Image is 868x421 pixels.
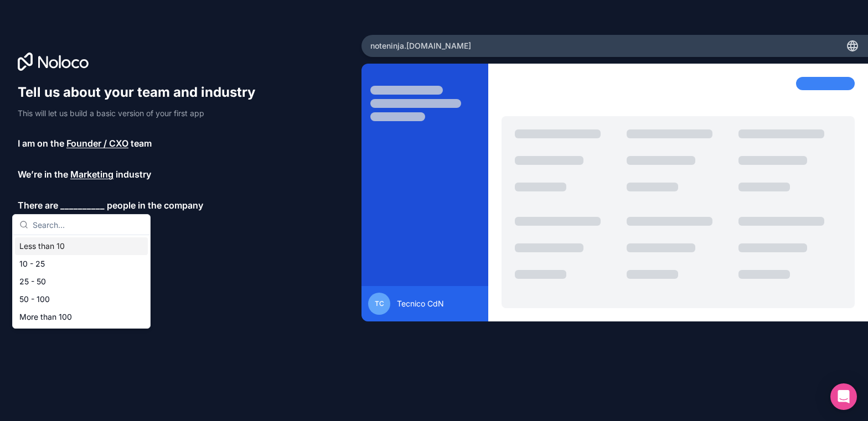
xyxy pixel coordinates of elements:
div: 10 - 25 [15,255,148,273]
div: Suggestions [13,235,150,328]
span: Marketing [70,168,113,181]
div: Open Intercom Messenger [830,383,857,410]
span: Tecnico CdN [397,298,444,309]
span: TC [375,299,384,308]
span: industry [116,168,151,181]
span: people in the company [107,199,203,212]
span: __________ [60,199,105,212]
h1: Tell us about your team and industry [18,84,266,101]
div: Less than 10 [15,237,148,255]
div: 25 - 50 [15,273,148,290]
span: team [131,137,152,150]
input: Search... [33,215,143,235]
span: We’re in the [18,168,68,181]
p: This will let us build a basic version of your first app [18,108,266,119]
div: More than 100 [15,308,148,326]
span: I am on the [18,137,64,150]
span: There are [18,199,58,212]
span: Founder / CXO [66,137,128,150]
span: noteninja .[DOMAIN_NAME] [370,40,471,51]
div: 50 - 100 [15,290,148,308]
